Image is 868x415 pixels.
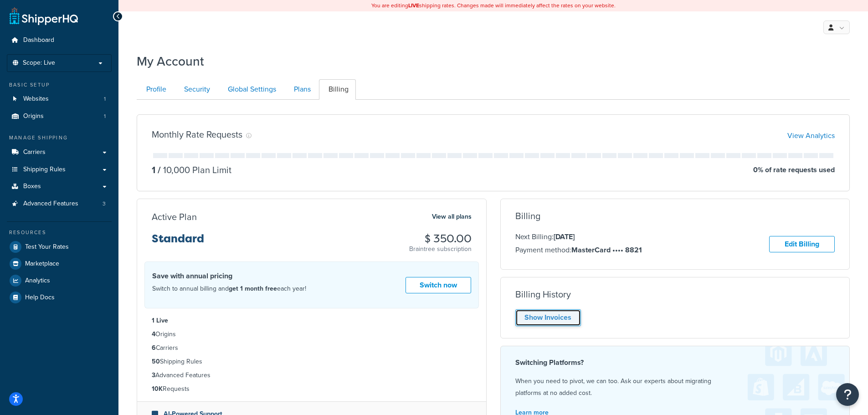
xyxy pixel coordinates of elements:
[7,256,112,272] a: Marketplace
[432,211,472,223] a: View all plans
[554,231,575,242] strong: [DATE]
[23,95,49,103] span: Websites
[7,108,112,125] a: Origins 1
[103,200,106,208] span: 3
[25,243,69,251] span: Test Your Rates
[7,195,112,212] a: Advanced Features 3
[515,289,571,299] h3: Billing History
[7,81,112,89] div: Basic Setup
[152,384,472,394] li: Requests
[152,370,472,380] li: Advanced Features
[787,130,835,141] a: View Analytics
[152,357,472,367] li: Shipping Rules
[319,79,356,100] a: Billing
[152,329,155,339] strong: 4
[406,277,471,294] a: Switch now
[104,95,106,103] span: 1
[7,144,112,161] a: Carriers
[23,200,78,208] span: Advanced Features
[10,7,78,25] a: ShipperHQ Home
[515,375,835,399] p: When you need to pivot, we can too. Ask our experts about migrating platforms at no added cost.
[104,113,106,120] span: 1
[7,32,112,49] a: Dashboard
[175,79,217,100] a: Security
[7,91,112,108] li: Websites
[152,343,156,353] strong: 6
[25,294,55,302] span: Help Docs
[515,231,642,243] p: Next Billing:
[515,244,642,256] p: Payment method:
[515,211,540,221] h3: Billing
[7,289,112,306] a: Help Docs
[515,309,581,326] a: Show Invoices
[7,91,112,108] a: Websites 1
[769,236,835,253] a: Edit Billing
[7,272,112,289] a: Analytics
[152,316,168,325] strong: 1 Live
[409,233,472,245] h3: $ 350.00
[152,271,306,282] h4: Save with annual pricing
[152,343,472,353] li: Carriers
[25,260,59,268] span: Marketplace
[836,383,859,406] button: Open Resource Center
[152,283,306,295] p: Switch to annual billing and each year!
[7,239,112,255] a: Test Your Rates
[7,178,112,195] a: Boxes
[409,245,472,254] p: Braintree subscription
[152,357,160,366] strong: 50
[152,129,242,139] h3: Monthly Rate Requests
[7,161,112,178] a: Shipping Rules
[229,284,277,293] strong: get 1 month free
[7,229,112,236] div: Resources
[137,52,204,70] h1: My Account
[23,113,44,120] span: Origins
[7,195,112,212] li: Advanced Features
[7,134,112,142] div: Manage Shipping
[515,357,835,368] h4: Switching Platforms?
[23,59,55,67] span: Scope: Live
[571,245,642,255] strong: MasterCard •••• 8821
[284,79,318,100] a: Plans
[23,183,41,190] span: Boxes
[155,164,231,176] p: 10,000 Plan Limit
[152,164,155,176] p: 1
[753,164,835,176] p: 0 % of rate requests used
[158,163,161,177] span: /
[23,149,46,156] span: Carriers
[23,166,66,174] span: Shipping Rules
[152,233,204,252] h3: Standard
[408,1,419,10] b: LIVE
[25,277,50,285] span: Analytics
[137,79,174,100] a: Profile
[152,384,163,394] strong: 10K
[218,79,283,100] a: Global Settings
[23,36,54,44] span: Dashboard
[152,212,197,222] h3: Active Plan
[152,329,472,339] li: Origins
[152,370,155,380] strong: 3
[7,108,112,125] li: Origins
